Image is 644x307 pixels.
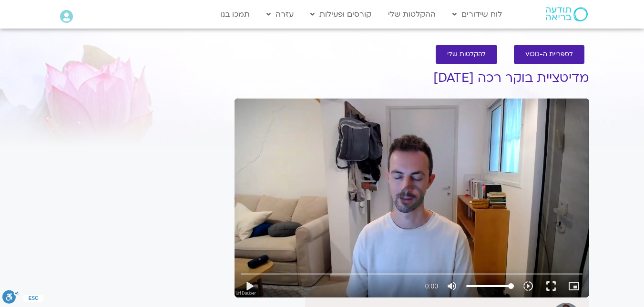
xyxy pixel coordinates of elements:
[514,45,584,64] a: לספריית ה-VOD
[306,5,376,23] a: קורסים ופעילות
[525,51,573,58] span: לספריית ה-VOD
[215,5,255,23] a: תמכו בנו
[546,7,588,21] img: תודעה בריאה
[383,5,440,23] a: ההקלטות שלי
[262,5,298,23] a: עזרה
[447,51,486,58] span: להקלטות שלי
[235,71,589,85] h1: מדיטציית בוקר רכה [DATE]
[436,45,497,64] a: להקלטות שלי
[448,5,507,23] a: לוח שידורים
